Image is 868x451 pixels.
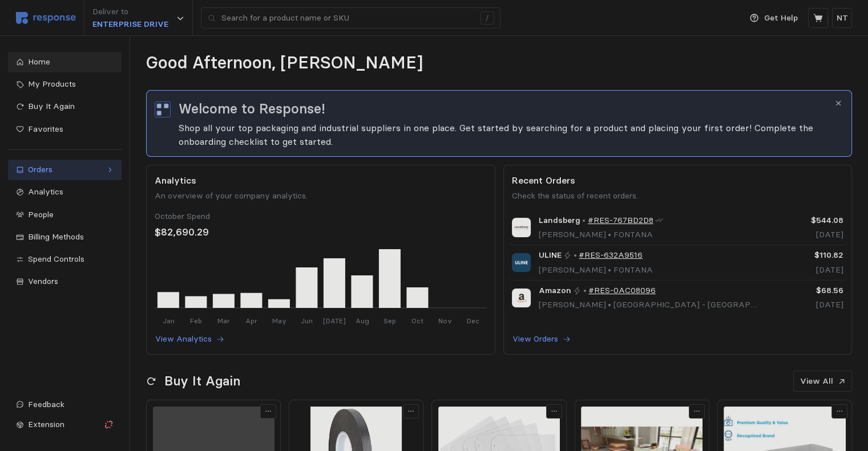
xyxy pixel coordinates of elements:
button: NT [832,8,852,28]
span: Vendors [28,276,58,286]
span: Spend Controls [28,254,84,264]
p: [PERSON_NAME] FONTANA [539,264,653,277]
button: View All [793,371,852,392]
span: Landsberg [539,214,580,227]
div: $82,690.29 [155,225,486,240]
img: Amazon [512,289,531,307]
p: $544.08 [766,214,843,227]
tspan: [DATE] [323,316,346,324]
a: Buy It Again [8,96,122,117]
a: Spend Controls [8,249,122,270]
p: Check the status of recent orders. [512,190,843,202]
span: Billing Methods [28,231,84,242]
a: People [8,205,122,225]
button: Feedback [8,395,122,415]
p: [PERSON_NAME] [GEOGRAPHIC_DATA] - [GEOGRAPHIC_DATA] [539,299,758,311]
a: My Products [8,74,122,95]
a: Analytics [8,182,122,202]
img: Landsberg [512,218,531,237]
a: #RES-632A9516 [579,249,643,262]
div: / [481,11,494,25]
tspan: Aug [356,316,369,324]
span: ULINE [539,249,562,262]
tspan: Apr [245,316,257,324]
p: [DATE] [766,299,843,311]
button: Get Help [743,7,805,29]
button: View Orders [512,332,571,346]
p: [DATE] [766,264,843,277]
div: Orders [28,164,102,176]
tspan: Dec [467,316,479,324]
a: #RES-767BD2D8 [588,214,653,227]
tspan: Nov [438,316,452,324]
button: View Analytics [155,332,225,346]
span: Welcome to Response! [179,99,325,119]
h2: Buy It Again [164,372,240,390]
p: [PERSON_NAME] FONTANA [539,229,664,241]
p: View Orders [512,333,558,346]
p: • [582,214,586,227]
a: #RES-0AC08096 [588,285,656,297]
div: Shop all your top packaging and industrial suppliers in one place. Get started by searching for a... [179,121,833,148]
p: • [583,285,587,297]
a: Orders [8,160,122,180]
div: October Spend [155,210,486,223]
img: svg%3e [16,12,76,24]
tspan: Feb [190,316,202,324]
p: Recent Orders [512,173,843,188]
p: An overview of your company analytics. [155,190,486,202]
tspan: Jan [163,316,175,324]
tspan: Jun [301,316,313,324]
img: ULINE [512,253,531,272]
p: ENTERPRISE DRIVE [92,18,168,31]
span: Buy It Again [28,101,75,111]
span: Extension [28,419,64,429]
h1: Good Afternoon, [PERSON_NAME] [146,52,423,74]
span: Home [28,56,50,67]
p: View All [800,375,833,388]
span: • [606,229,613,239]
p: [DATE] [766,229,843,241]
span: People [28,209,54,220]
input: Search for a product name or SKU [221,8,474,29]
a: Favorites [8,119,122,140]
tspan: Mar [217,316,230,324]
tspan: Sep [383,316,396,324]
span: My Products [28,79,76,89]
span: Amazon [539,285,571,297]
button: Extension [8,415,122,435]
p: View Analytics [155,333,212,346]
a: Home [8,52,122,72]
span: Analytics [28,186,63,197]
p: $110.82 [766,249,843,262]
p: NT [837,12,848,25]
p: • [574,249,577,262]
tspan: May [272,316,286,324]
tspan: Oct [411,316,423,324]
span: • [606,265,613,275]
img: svg%3e [155,101,171,117]
p: Get Help [764,12,798,25]
a: Billing Methods [8,227,122,247]
span: • [606,299,613,310]
span: Favorites [28,124,63,134]
p: Deliver to [92,6,168,18]
span: Feedback [28,399,64,409]
a: Vendors [8,271,122,292]
p: Analytics [155,173,486,188]
p: $68.56 [766,285,843,297]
